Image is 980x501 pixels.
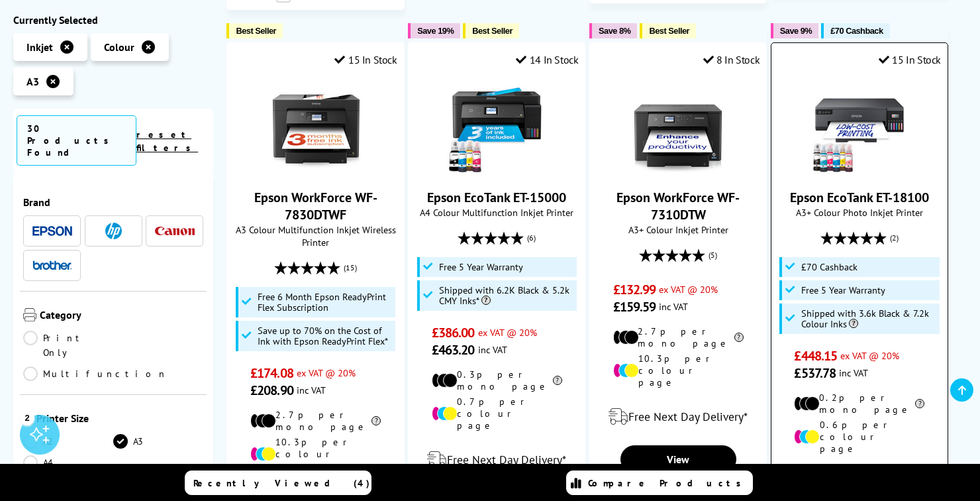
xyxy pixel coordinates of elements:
[620,445,736,473] a: View
[659,300,688,313] span: inc VAT
[23,455,113,470] a: A4
[17,115,136,166] span: 30 Products Found
[258,325,392,347] span: Save up to 70% on the Cost of Ink with Epson ReadyPrint Flex*
[810,165,909,178] a: Epson EcoTank ET-18100
[254,189,377,223] a: Epson WorkForce WF-7830DTWF
[23,434,113,449] a: A2
[801,285,885,296] span: Free 5 Year Warranty
[23,308,36,321] img: Category
[408,23,460,38] button: Save 19%
[659,283,718,296] span: ex VAT @ 20%
[234,223,397,249] span: A3 Colour Multifunction Inkjet Wireless Printer
[297,366,356,379] span: ex VAT @ 20%
[113,434,203,449] a: A3
[104,40,134,54] span: Colour
[794,364,836,382] span: £537.78
[790,189,929,206] a: Epson EcoTank ET-18100
[105,223,122,239] img: HP
[597,398,759,435] div: modal_delivery
[794,347,837,364] span: £448.15
[93,223,133,239] a: HP
[250,382,293,399] span: £208.90
[297,384,326,396] span: inc VAT
[439,262,523,272] span: Free 5 Year Warranty
[344,255,357,280] span: (15)
[40,308,203,324] span: Category
[628,76,728,176] img: Epson WorkForce WF-7310DTW
[417,26,454,36] span: Save 19%
[266,76,366,176] img: Epson WorkForce WF-7830DTWF
[13,13,213,27] div: Currently Selected
[839,366,868,379] span: inc VAT
[794,392,924,416] li: 0.2p per mono page
[26,75,39,88] span: A3
[432,368,562,392] li: 0.3p per mono page
[527,225,536,250] span: (6)
[155,227,195,235] img: Canon
[432,324,475,341] span: £386.00
[840,349,899,362] span: ex VAT @ 20%
[599,26,630,36] span: Save 8%
[432,341,475,359] span: £463.20
[250,409,381,433] li: 2.7p per mono page
[136,129,198,154] a: reset filters
[32,226,72,236] img: Epson
[890,225,899,250] span: (2)
[415,441,578,478] div: modal_delivery
[478,326,537,339] span: ex VAT @ 20%
[821,23,889,38] button: £70 Cashback
[26,40,53,54] span: Inkjet
[794,419,924,455] li: 0.6p per colour page
[613,353,744,388] li: 10.3p per colour page
[801,308,936,329] span: Shipped with 3.6k Black & 7.2k Colour Inks
[226,23,283,38] button: Best Seller
[472,26,513,36] span: Best Seller
[415,206,578,219] span: A4 Colour Multifunction Inkjet Printer
[463,23,519,38] button: Best Seller
[780,26,812,36] span: Save 9%
[649,26,689,36] span: Best Seller
[23,331,113,360] a: Print Only
[613,298,656,315] span: £159.59
[23,195,203,209] span: Brand
[258,292,392,313] span: Free 6 Month Epson ReadyPrint Flex Subscription
[616,189,740,223] a: Epson WorkForce WF-7310DTW
[447,76,546,176] img: Epson EcoTank ET-15000
[810,76,909,176] img: Epson EcoTank ET-18100
[32,257,72,274] a: Brother
[155,223,195,239] a: Canon
[588,477,748,489] span: Compare Products
[23,366,168,381] a: Multifunction
[640,23,696,38] button: Best Seller
[439,285,573,306] span: Shipped with 6.2K Black & 5.2k CMY Inks*
[32,223,72,239] a: Epson
[20,410,34,425] div: 2
[771,23,818,38] button: Save 9%
[266,165,366,178] a: Epson WorkForce WF-7830DTWF
[447,165,546,178] a: Epson EcoTank ET-15000
[879,53,941,66] div: 15 In Stock
[801,262,857,272] span: £70 Cashback
[250,436,381,472] li: 10.3p per colour page
[478,343,507,356] span: inc VAT
[236,26,276,36] span: Best Seller
[613,325,744,349] li: 2.7p per mono page
[628,165,728,178] a: Epson WorkForce WF-7310DTW
[185,471,371,495] a: Recently Viewed (4)
[36,412,203,427] span: Printer Size
[516,53,578,66] div: 14 In Stock
[250,364,293,382] span: £174.08
[597,223,759,236] span: A3+ Colour Inkjet Printer
[589,23,637,38] button: Save 8%
[566,471,753,495] a: Compare Products
[432,396,562,431] li: 0.7p per colour page
[613,281,656,298] span: £132.99
[193,477,370,489] span: Recently Viewed (4)
[32,260,72,270] img: Brother
[709,243,717,268] span: (5)
[703,53,760,66] div: 8 In Stock
[778,206,941,219] span: A3+ Colour Photo Inkjet Printer
[334,53,397,66] div: 15 In Stock
[427,189,566,206] a: Epson EcoTank ET-15000
[830,26,883,36] span: £70 Cashback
